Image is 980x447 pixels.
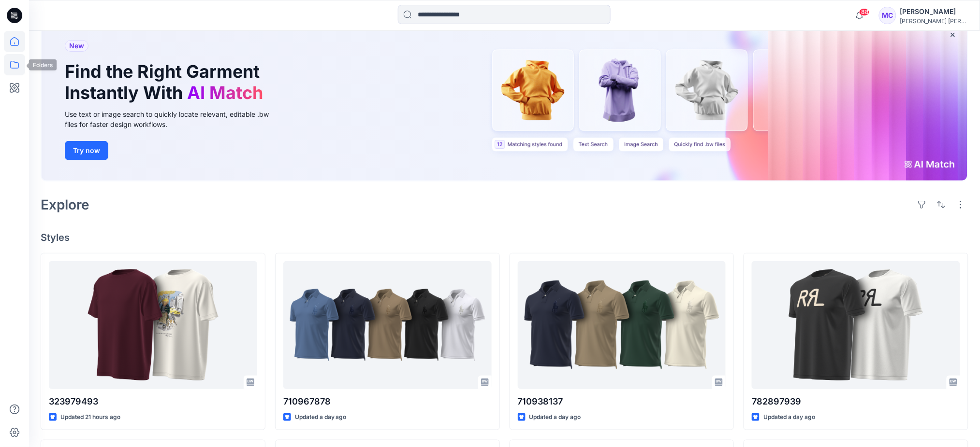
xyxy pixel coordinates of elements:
p: 782897939 [752,395,960,408]
p: Updated a day ago [295,412,347,422]
div: [PERSON_NAME] [900,6,968,17]
button: Try now [65,141,108,160]
h4: Styles [41,232,968,243]
a: 323979493 [49,261,257,389]
div: Use text or image search to quickly locate relevant, editable .bw files for faster design workflows. [65,109,282,129]
div: MC [879,7,896,24]
p: Updated a day ago [763,412,815,422]
a: 782897939 [752,261,960,389]
a: 710967878 [283,261,492,389]
span: AI Match [187,82,263,103]
p: 323979493 [49,395,257,408]
h2: Explore [41,197,89,212]
h1: Find the Right Garment Instantly With [65,61,268,103]
p: Updated a day ago [529,412,581,422]
p: 710938137 [518,395,726,408]
a: 710938137 [518,261,726,389]
span: 88 [859,8,870,16]
p: Updated 21 hours ago [60,412,120,422]
span: New [69,40,84,52]
p: 710967878 [283,395,492,408]
div: [PERSON_NAME] [PERSON_NAME] [900,17,968,25]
